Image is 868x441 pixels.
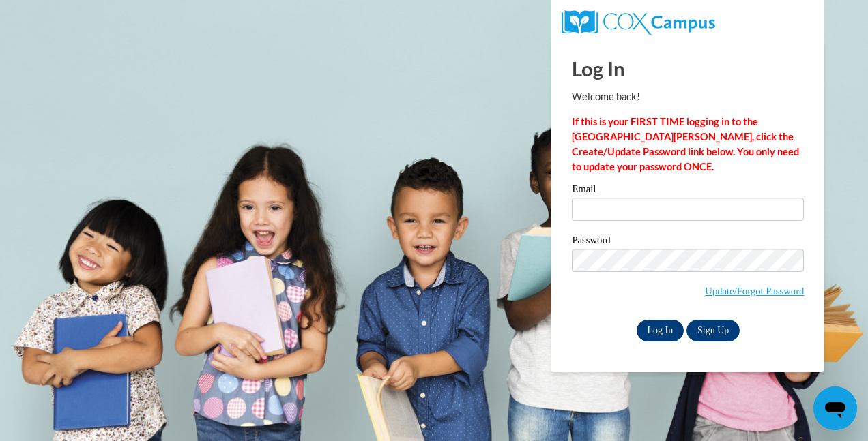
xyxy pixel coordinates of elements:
strong: If this is your FIRST TIME logging in to the [GEOGRAPHIC_DATA][PERSON_NAME], click the Create/Upd... [572,116,799,172]
iframe: Button to launch messaging window [813,386,857,430]
img: COX Campus [562,10,714,35]
label: Email [572,184,804,198]
a: Sign Up [686,320,740,341]
a: Update/Forgot Password [705,286,804,296]
label: Password [572,235,804,249]
input: Log In [637,320,684,341]
p: Welcome back! [572,89,804,104]
h1: Log In [572,55,804,82]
